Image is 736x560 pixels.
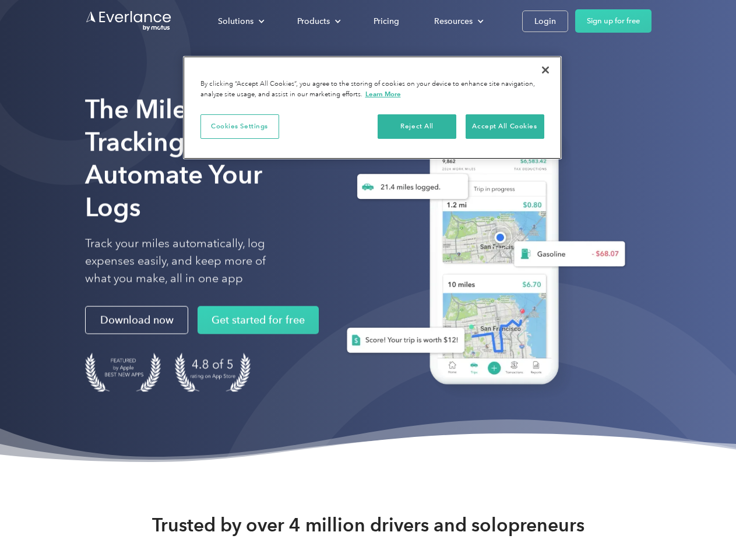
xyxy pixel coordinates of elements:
div: Products [286,11,350,32]
a: More information about your privacy, opens in a new tab [365,90,401,98]
a: Get started for free [198,306,319,334]
strong: Trusted by over 4 million drivers and solopreneurs [152,513,584,537]
a: Go to homepage [85,10,172,32]
a: Pricing [362,11,411,32]
div: Pricing [374,14,399,29]
img: Everlance, mileage tracker app, expense tracking app [328,111,635,402]
a: Sign up for free [575,9,652,33]
p: Track your miles automatically, log expenses easily, and keep more of what you make, all in one app [85,235,293,288]
div: Resources [434,14,473,29]
div: Products [297,14,330,29]
div: Privacy [183,56,562,159]
a: Download now [85,306,188,334]
div: Solutions [218,14,253,29]
div: Solutions [206,11,274,32]
button: Cookies Settings [200,114,279,139]
img: Badge for Featured by Apple Best New Apps [85,353,161,392]
div: By clicking “Accept All Cookies”, you agree to the storing of cookies on your device to enhance s... [200,79,544,100]
a: Login [522,10,568,32]
img: 4.9 out of 5 stars on the app store [175,353,251,392]
div: Login [534,14,556,29]
button: Reject All [378,114,456,139]
div: Cookie banner [183,56,562,159]
button: Close [533,57,558,83]
div: Resources [422,11,493,32]
button: Accept All Cookies [466,114,544,139]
